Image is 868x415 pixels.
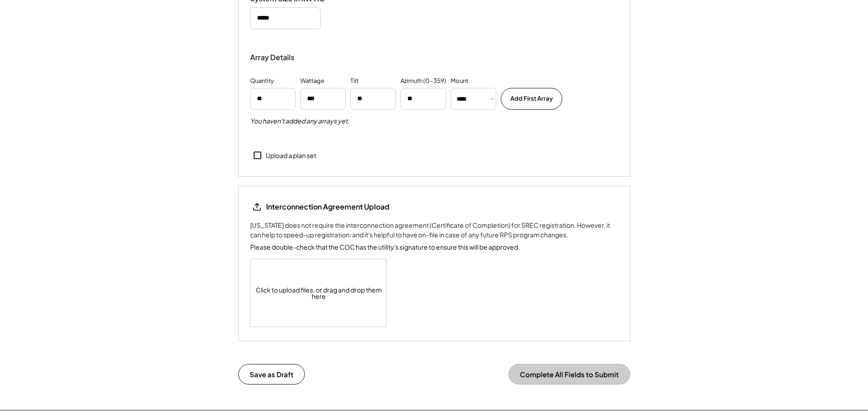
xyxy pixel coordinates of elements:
div: Tilt [350,77,359,86]
button: Add First Array [501,88,562,110]
div: Click to upload files, or drag and drop them here [251,259,387,327]
div: Please double-check that the COC has the utility's signature to ensure this will be approved. [250,242,520,252]
div: Wattage [300,77,324,86]
div: Mount [451,77,468,86]
div: Azimuth (0-359) [401,77,446,86]
button: Save as Draft [238,364,305,384]
div: Quantity [250,77,274,86]
h5: You haven't added any arrays yet. [250,117,349,126]
div: Array Details [250,52,296,63]
div: Upload a plan set [266,151,316,160]
button: Complete All Fields to Submit [508,364,630,384]
div: [US_STATE] does not require the interconnection agreement (Certificate of Completion) for SREC re... [250,220,618,240]
div: Interconnection Agreement Upload [266,202,390,212]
